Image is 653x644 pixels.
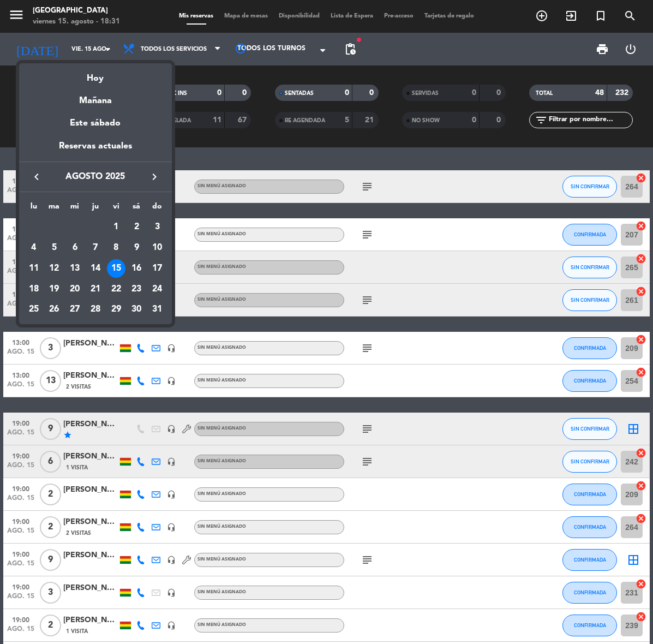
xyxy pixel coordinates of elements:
td: 17 de agosto de 2025 [147,258,167,279]
div: 11 [25,259,43,278]
div: 18 [25,280,43,299]
div: 9 [127,238,146,257]
div: 15 [107,259,125,278]
div: 28 [86,300,105,319]
td: 28 de agosto de 2025 [85,299,106,320]
td: 18 de agosto de 2025 [23,279,44,300]
td: 12 de agosto de 2025 [44,258,65,279]
td: 20 de agosto de 2025 [64,279,85,300]
div: Este sábado [19,108,172,139]
div: 4 [25,238,43,257]
td: 8 de agosto de 2025 [106,237,127,258]
td: 4 de agosto de 2025 [23,237,44,258]
td: 27 de agosto de 2025 [64,299,85,320]
td: 16 de agosto de 2025 [126,258,147,279]
td: 2 de agosto de 2025 [126,217,147,238]
div: 19 [45,280,64,299]
div: 2 [127,218,146,237]
div: 6 [65,238,84,257]
td: 23 de agosto de 2025 [126,279,147,300]
div: 23 [127,280,146,299]
td: 15 de agosto de 2025 [106,258,127,279]
div: 1 [107,218,125,237]
div: 20 [65,280,84,299]
div: 14 [86,259,105,278]
i: keyboard_arrow_left [30,170,43,183]
div: 30 [127,300,146,319]
td: 29 de agosto de 2025 [106,299,127,320]
th: jueves [85,200,106,217]
div: 7 [86,238,105,257]
span: agosto 2025 [46,170,145,184]
div: 26 [45,300,64,319]
th: domingo [147,200,167,217]
td: 30 de agosto de 2025 [126,299,147,320]
td: 24 de agosto de 2025 [147,279,167,300]
button: keyboard_arrow_left [27,170,46,184]
td: 25 de agosto de 2025 [23,299,44,320]
th: miércoles [64,200,85,217]
div: 21 [86,280,105,299]
td: 1 de agosto de 2025 [106,217,127,238]
td: 14 de agosto de 2025 [85,258,106,279]
td: AGO. [23,217,106,238]
div: Hoy [19,63,172,86]
td: 7 de agosto de 2025 [85,237,106,258]
th: lunes [23,200,44,217]
td: 21 de agosto de 2025 [85,279,106,300]
td: 10 de agosto de 2025 [147,237,167,258]
div: 12 [45,259,64,278]
th: sábado [126,200,147,217]
td: 6 de agosto de 2025 [64,237,85,258]
i: keyboard_arrow_right [148,170,161,183]
div: 8 [107,238,125,257]
div: Mañana [19,86,172,108]
td: 5 de agosto de 2025 [44,237,65,258]
td: 26 de agosto de 2025 [44,299,65,320]
td: 3 de agosto de 2025 [147,217,167,238]
div: 3 [148,218,166,237]
div: 27 [65,300,84,319]
th: martes [44,200,65,217]
div: 10 [148,238,166,257]
div: 17 [148,259,166,278]
div: 13 [65,259,84,278]
div: 16 [127,259,146,278]
div: 25 [25,300,43,319]
td: 13 de agosto de 2025 [64,258,85,279]
th: viernes [106,200,127,217]
td: 11 de agosto de 2025 [23,258,44,279]
td: 31 de agosto de 2025 [147,299,167,320]
div: 29 [107,300,125,319]
div: 5 [45,238,64,257]
td: 22 de agosto de 2025 [106,279,127,300]
div: 24 [148,280,166,299]
td: 9 de agosto de 2025 [126,237,147,258]
td: 19 de agosto de 2025 [44,279,65,300]
button: keyboard_arrow_right [145,170,164,184]
div: Reservas actuales [19,139,172,162]
div: 31 [148,300,166,319]
div: 22 [107,280,125,299]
